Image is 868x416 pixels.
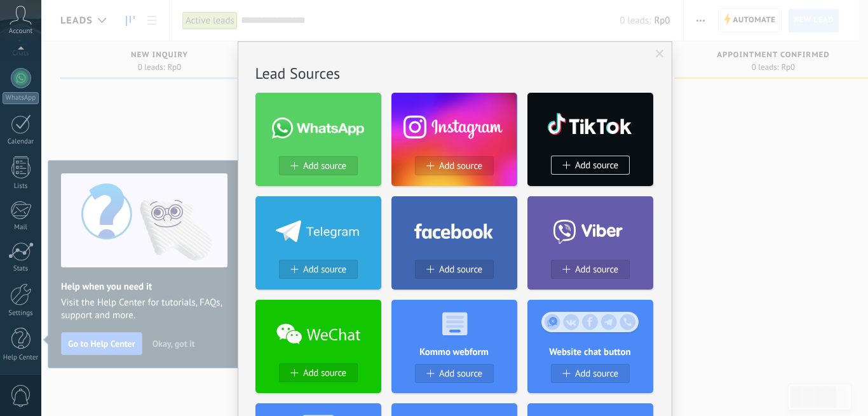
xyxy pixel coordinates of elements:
button: Add source [551,260,630,279]
button: Add source [279,363,358,382]
span: Add source [575,368,618,379]
div: Mail [3,224,39,232]
div: Calendar [3,138,39,146]
div: Stats [3,265,39,273]
button: Add source [415,364,494,383]
span: Add source [439,264,482,275]
span: Add source [439,161,482,171]
h4: Website chat button [527,346,653,358]
button: Add source [415,156,494,175]
button: Add source [551,364,630,383]
span: Add source [303,368,346,379]
div: Help Center [3,354,39,362]
button: Add source [279,156,358,175]
div: WhatsApp [3,92,39,104]
button: Add source [551,156,630,175]
h4: Kommo webform [391,346,517,358]
div: Lists [3,182,39,191]
h2: Lead Sources [255,64,654,83]
span: Add source [303,161,346,171]
span: Add source [575,160,618,171]
div: Settings [3,309,39,318]
button: Add source [279,260,358,279]
span: Add source [439,368,482,379]
button: Add source [415,260,494,279]
span: Add source [303,264,346,275]
span: Add source [575,264,618,275]
span: Account [9,27,32,36]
